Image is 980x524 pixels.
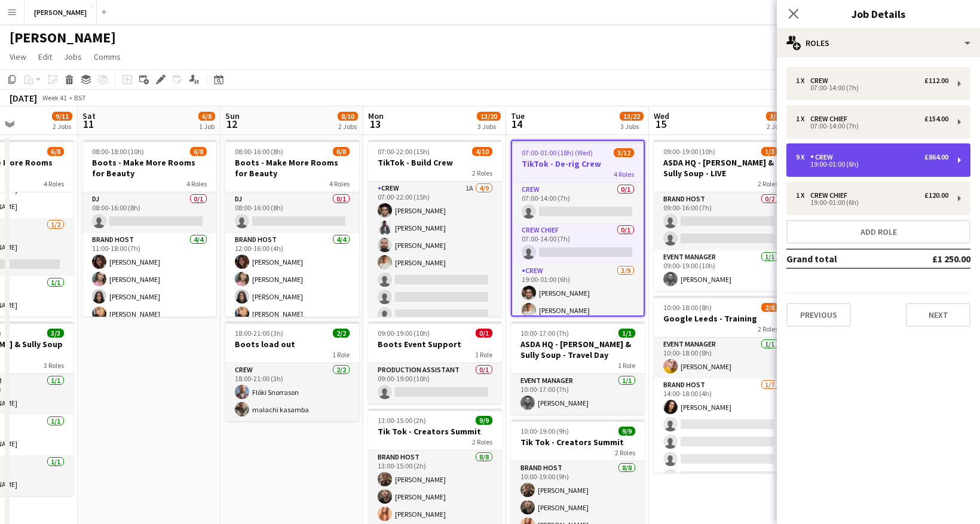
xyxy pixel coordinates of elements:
app-job-card: 09:00-19:00 (10h)1/3ASDA HQ - [PERSON_NAME] & Sully Soup - LIVE2 RolesBrand Host0/209:00-16:00 (7... [654,140,788,291]
h1: [PERSON_NAME] [10,29,116,47]
span: 1/3 [761,147,778,156]
button: Next [906,303,970,327]
span: 6/8 [333,147,350,156]
span: Mon [368,111,384,121]
span: 18:00-21:00 (3h) [235,329,283,338]
span: Sun [225,111,240,121]
span: 2 Roles [472,437,492,446]
h3: Tik Tok - Creators Summit [511,437,645,448]
div: 2 Jobs [338,122,357,131]
div: 9 x [796,153,810,161]
span: 0/1 [476,329,492,338]
div: 1 x [796,76,810,85]
span: 13/22 [620,112,644,121]
span: 1 Role [618,361,635,370]
span: 4 Roles [186,179,207,188]
div: BST [74,93,86,102]
span: 1 Role [332,350,350,359]
div: £112.00 [924,76,948,85]
span: 4 Roles [614,170,634,179]
button: Previous [786,303,851,327]
span: 2 Roles [615,448,635,457]
span: 15 [652,117,669,131]
h3: Boots - Make More Rooms for Beauty [82,157,216,179]
h3: ASDA HQ - [PERSON_NAME] & Sully Soup - LIVE [654,157,788,179]
app-card-role: Crew3/919:00-01:00 (6h)[PERSON_NAME][PERSON_NAME] [512,264,644,443]
div: £154.00 [924,115,948,123]
span: 6/8 [198,112,215,121]
span: Jobs [64,51,82,62]
span: 3/12 [614,148,634,157]
app-job-card: 07:00-22:00 (15h)4/10TikTok - Build Crew2 RolesCrew1A4/907:00-22:00 (15h)[PERSON_NAME][PERSON_NAM... [368,140,502,317]
div: £864.00 [924,153,948,161]
div: Crew [810,153,838,161]
span: 07:00-01:00 (18h) (Wed) [522,148,593,157]
app-card-role: DJ0/108:00-16:00 (8h) [82,192,216,233]
span: 10:00-19:00 (9h) [520,427,569,436]
span: 13 [366,117,384,131]
span: Comms [94,51,121,62]
app-job-card: 08:00-18:00 (10h)6/8Boots - Make More Rooms for Beauty4 RolesDJ0/108:00-16:00 (8h) Brand Host4/41... [82,140,216,317]
span: 14 [509,117,525,131]
div: 3 Jobs [477,122,500,131]
span: 12 [223,117,240,131]
span: 09:00-19:00 (10h) [663,147,715,156]
td: Grand total [786,249,895,268]
a: Jobs [59,49,87,65]
a: Comms [89,49,125,65]
div: 19:00-01:00 (6h) [796,161,948,167]
div: 07:00-14:00 (7h) [796,85,948,91]
app-job-card: 10:00-17:00 (7h)1/1ASDA HQ - [PERSON_NAME] & Sully Soup - Travel Day1 RoleEvent Manager1/110:00-1... [511,321,645,415]
span: 4 Roles [44,179,64,188]
span: 2/2 [333,329,350,338]
app-card-role: Crew Chief0/107:00-14:00 (7h) [512,223,644,264]
button: [PERSON_NAME] [24,1,97,24]
span: 10:00-18:00 (8h) [663,303,712,312]
span: 9/11 [52,112,72,121]
app-job-card: 08:00-16:00 (8h)6/8Boots - Make More Rooms for Beauty4 RolesDJ0/108:00-16:00 (8h) Brand Host4/412... [225,140,359,317]
h3: TikTok - Build Crew [368,157,502,168]
app-job-card: 10:00-18:00 (8h)2/8Google Leeds - Training2 RolesEvent Manager1/110:00-18:00 (8h)[PERSON_NAME]Bra... [654,296,788,473]
div: Crew [810,76,833,85]
span: 11 [81,117,96,131]
a: Edit [33,49,57,65]
app-card-role: Event Manager1/110:00-18:00 (8h)[PERSON_NAME] [654,338,788,378]
div: 07:00-01:00 (18h) (Wed)3/12TikTok - De-rig Crew4 RolesCrew0/107:00-14:00 (7h) Crew Chief0/107:00-... [511,140,645,317]
h3: Google Leeds - Training [654,313,788,324]
h3: Boots Event Support [368,339,502,350]
app-card-role: Production Assistant0/109:00-19:00 (10h) [368,363,502,404]
span: 1 Role [475,350,492,359]
div: 1 x [796,191,810,200]
span: 2 Roles [758,324,778,333]
span: 2/8 [761,303,778,312]
app-card-role: DJ0/108:00-16:00 (8h) [225,192,359,233]
div: £120.00 [924,191,948,200]
span: 13:00-15:00 (2h) [378,416,426,425]
td: £1 250.00 [895,249,970,268]
span: 1/1 [618,329,635,338]
span: Wed [654,111,669,121]
div: 2 Jobs [53,122,72,131]
div: Roles [777,29,980,57]
span: Sat [82,111,96,121]
h3: Job Details [777,6,980,22]
app-card-role: Crew1A4/907:00-22:00 (15h)[PERSON_NAME][PERSON_NAME][PERSON_NAME][PERSON_NAME] [368,182,502,361]
div: 3 Jobs [620,122,643,131]
app-card-role: Crew0/107:00-14:00 (7h) [512,183,644,223]
h3: TikTok - De-rig Crew [512,158,644,169]
span: 3 Roles [44,361,64,370]
div: [DATE] [10,92,37,104]
span: 07:00-22:00 (15h) [378,147,430,156]
span: 08:00-18:00 (10h) [92,147,144,156]
span: 10:00-17:00 (7h) [520,329,569,338]
app-card-role: Brand Host1/714:00-18:00 (4h)[PERSON_NAME] [654,378,788,523]
app-job-card: 18:00-21:00 (3h)2/2Boots load out1 RoleCrew2/218:00-21:00 (3h)Flóki Snorrasonmalachi kasamba [225,321,359,421]
span: 08:00-16:00 (8h) [235,147,283,156]
span: 4/10 [472,147,492,156]
span: 9/9 [476,416,492,425]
